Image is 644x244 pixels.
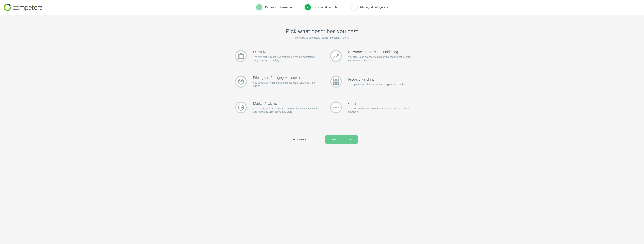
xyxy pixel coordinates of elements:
[351,4,357,10] div: 3
[348,83,406,86] p: You specialize in finding and verifying product matches
[348,55,415,62] p: You create and change promotions, manage website content, and improve conversion rate
[253,102,320,106] h3: Market Analysis
[314,5,340,9] div: Position description
[348,102,415,106] h3: Other
[348,77,406,82] h3: Product Matching
[349,138,352,141] i: arrow_forward
[292,138,306,141] span: Previous
[253,107,320,114] p: You are responsible for market analysis, competitor research, and managing competitive data tools
[325,135,358,144] button: Nextarrow_forward
[331,138,352,141] span: Next
[292,138,295,141] i: arrow_back
[228,36,416,39] p: We will tune Competera features personally for you
[253,76,320,80] h3: Pricing and Category Management
[305,4,311,10] div: 2
[253,50,320,54] h3: Executive
[360,5,388,9] div: Managed categories
[228,28,416,35] h2: Pick what describes you best
[348,107,415,114] p: You do a unique work which doesn’t match with the listed activities
[4,4,42,11] img: 7b73d85f1bbbb9d816539e11aedcf956.png
[265,5,294,9] div: Personal information
[253,81,320,88] p: You specialize in managing product assortment, stock, and pricing
[286,135,325,144] button: arrow_backPrevious
[253,55,320,62] p: The high ranking executive responsible for pricing strategy, budget and goals setting
[256,4,262,10] div: 1
[348,50,415,54] h3: e-Commerce Sales and Marketing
